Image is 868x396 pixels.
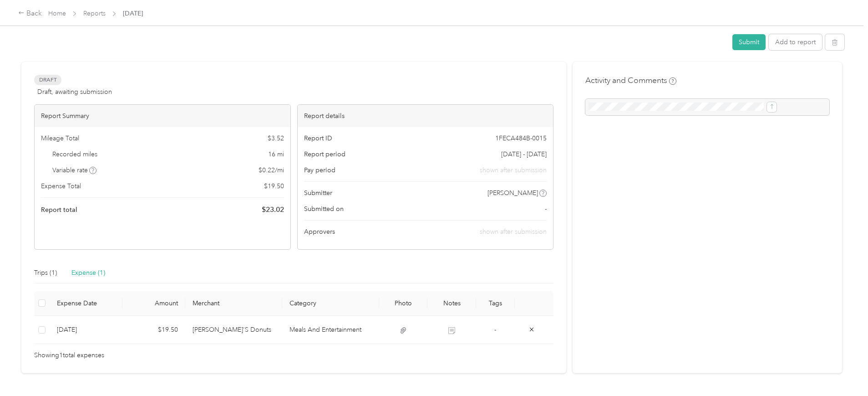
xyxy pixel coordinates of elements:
span: [DATE] - [DATE] [501,149,547,159]
span: Submitter [304,188,332,198]
th: Photo [379,291,427,316]
span: shown after submission [480,228,547,236]
span: Variable rate [52,165,97,175]
span: 1FECA484B-0015 [495,134,547,143]
td: - [476,316,515,344]
span: Submitted on [304,204,344,214]
th: Notes [427,291,476,316]
span: Pay period [304,165,335,175]
div: Back [18,8,42,19]
span: Report period [304,149,345,159]
span: shown after submission [480,165,547,175]
span: $ 0.22 / mi [259,165,284,175]
td: MIMI'S Donuts [185,316,282,344]
span: - [494,326,496,334]
span: Showing 1 total expenses [34,350,104,360]
span: $ 3.52 [268,134,284,143]
th: Amount [122,291,185,316]
div: Tags [483,299,508,307]
span: Mileage Total [41,134,79,143]
div: Report details [298,105,553,127]
td: $19.50 [122,316,185,344]
span: Report ID [304,134,332,143]
span: Expense Total [41,181,81,191]
th: Expense Date [50,291,122,316]
span: 16 mi [268,149,284,159]
span: $ 23.02 [262,204,284,215]
span: $ 19.50 [264,181,284,191]
span: [DATE] [123,9,143,18]
a: Home [48,10,66,17]
div: Expense (1) [71,268,105,278]
span: Recorded miles [52,149,97,159]
th: Tags [476,291,515,316]
td: 10-2-2025 [50,316,122,344]
span: Draft [34,75,61,85]
span: Approvers [304,227,335,237]
button: Submit [732,34,766,50]
h4: Activity and Comments [585,75,676,86]
div: Report Summary [35,105,290,127]
button: Add to report [769,34,822,50]
span: [PERSON_NAME] [487,188,538,198]
th: Merchant [185,291,282,316]
iframe: Everlance-gr Chat Button Frame [817,345,868,396]
div: Trips (1) [34,268,57,278]
span: Draft, awaiting submission [37,87,112,97]
a: Reports [83,10,106,17]
td: Meals And Entertainment [282,316,379,344]
th: Category [282,291,379,316]
span: Report total [41,205,77,215]
span: - [545,204,547,214]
